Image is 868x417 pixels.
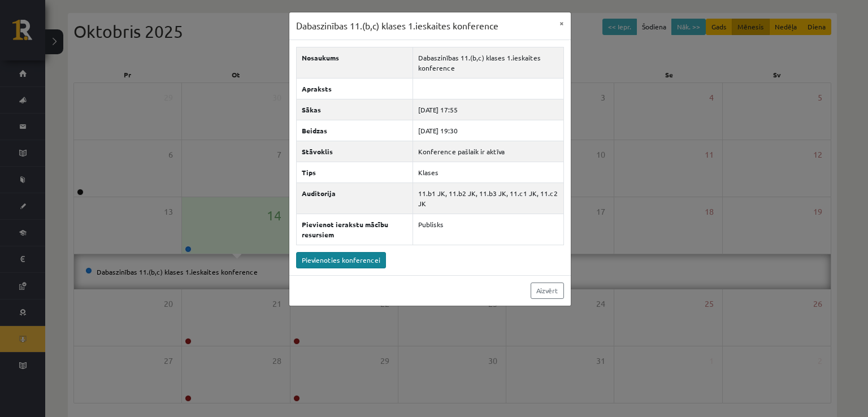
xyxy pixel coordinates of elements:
a: Aizvērt [531,283,564,299]
a: Pievienoties konferencei [296,252,386,268]
button: × [553,12,571,34]
th: Pievienot ierakstu mācību resursiem [296,214,413,245]
th: Sākas [296,99,413,120]
th: Tips [296,162,413,183]
td: Publisks [413,214,563,245]
td: [DATE] 19:30 [413,120,563,141]
th: Stāvoklis [296,141,413,162]
td: Dabaszinības 11.(b,c) klases 1.ieskaites konference [413,47,563,78]
td: 11.b1 JK, 11.b2 JK, 11.b3 JK, 11.c1 JK, 11.c2 JK [413,183,563,214]
th: Nosaukums [296,47,413,78]
th: Apraksts [296,78,413,99]
th: Auditorija [296,183,413,214]
td: [DATE] 17:55 [413,99,563,120]
th: Beidzas [296,120,413,141]
td: Konference pašlaik ir aktīva [413,141,563,162]
td: Klases [413,162,563,183]
h3: Dabaszinības 11.(b,c) klases 1.ieskaites konference [296,19,498,33]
